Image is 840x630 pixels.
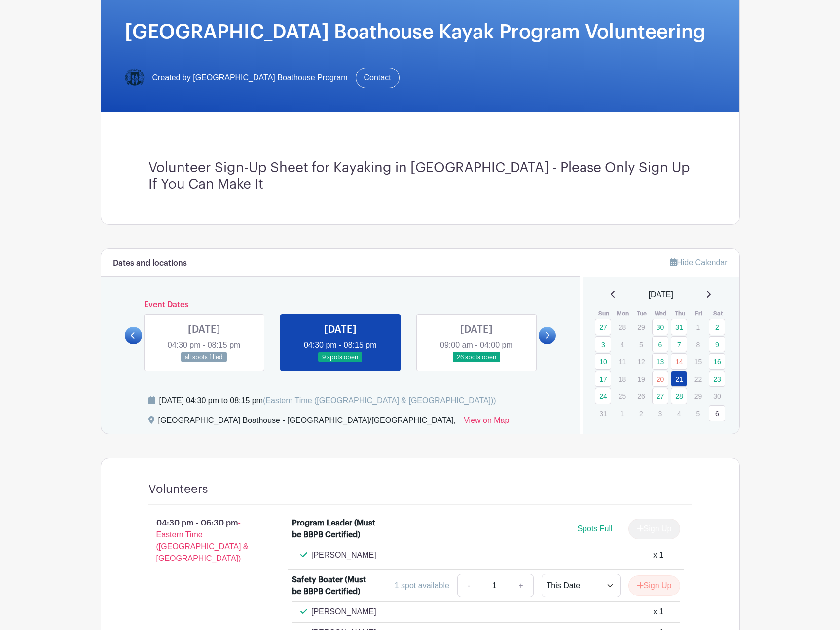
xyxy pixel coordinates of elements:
[311,606,376,618] p: [PERSON_NAME]
[457,574,480,597] a: -
[690,319,706,335] p: 1
[709,319,725,335] a: 2
[633,406,649,421] p: 2
[671,406,687,421] p: 4
[614,406,630,421] p: 1
[652,388,668,404] a: 27
[633,354,649,369] p: 12
[632,309,652,318] th: Tue
[708,309,728,318] th: Sat
[709,405,725,421] a: 6
[125,68,145,88] img: Logo-Title.png
[595,371,611,387] a: 17
[652,309,671,318] th: Wed
[709,336,725,352] a: 9
[652,336,668,352] a: 6
[156,519,249,562] span: - Eastern Time ([GEOGRAPHIC_DATA] & [GEOGRAPHIC_DATA])
[595,353,611,370] a: 10
[595,336,611,352] a: 3
[649,289,673,301] span: [DATE]
[670,258,727,267] a: Hide Calendar
[594,309,614,318] th: Sun
[690,371,706,386] p: 22
[690,406,706,421] p: 5
[670,309,690,318] th: Thu
[263,396,496,405] span: (Eastern Time ([GEOGRAPHIC_DATA] & [GEOGRAPHIC_DATA]))
[152,72,348,84] span: Created by [GEOGRAPHIC_DATA] Boathouse Program
[633,371,649,386] p: 19
[614,309,633,318] th: Mon
[653,606,663,618] div: x 1
[709,353,725,370] a: 16
[633,319,649,335] p: 29
[133,513,277,568] p: 04:30 pm - 06:30 pm
[464,415,509,430] a: View on Map
[628,575,680,596] button: Sign Up
[159,395,496,407] div: [DATE] 04:30 pm to 08:15 pm
[614,388,630,404] p: 25
[690,388,706,404] p: 29
[577,525,612,533] span: Spots Full
[652,406,668,421] p: 3
[633,388,649,404] p: 26
[311,549,376,561] p: [PERSON_NAME]
[690,337,706,352] p: 8
[595,406,611,421] p: 31
[595,319,611,335] a: 27
[671,336,687,352] a: 7
[113,259,187,268] h6: Dates and locations
[125,20,716,44] h1: [GEOGRAPHIC_DATA] Boathouse Kayak Program Volunteering
[614,319,630,335] p: 28
[292,517,377,541] div: Program Leader (Must be BBPB Certified)
[614,354,630,369] p: 11
[142,300,539,310] h6: Event Dates
[395,580,449,592] div: 1 spot available
[148,160,692,193] h3: Volunteer Sign-Up Sheet for Kayaking in [GEOGRAPHIC_DATA] - Please Only Sign Up If You Can Make It
[652,353,668,370] a: 13
[671,319,687,335] a: 31
[671,388,687,404] a: 28
[614,371,630,386] p: 18
[671,371,687,387] a: 21
[292,574,377,597] div: Safety Boater (Must be BBPB Certified)
[690,309,709,318] th: Fri
[652,371,668,387] a: 20
[356,68,400,88] a: Contact
[652,319,668,335] a: 30
[158,415,456,430] div: [GEOGRAPHIC_DATA] Boathouse - [GEOGRAPHIC_DATA]/[GEOGRAPHIC_DATA],
[148,482,208,496] h4: Volunteers
[614,337,630,352] p: 4
[595,388,611,404] a: 24
[709,388,725,404] p: 30
[671,353,687,370] a: 14
[653,549,663,561] div: x 1
[509,574,533,597] a: +
[690,354,706,369] p: 15
[633,337,649,352] p: 5
[709,371,725,387] a: 23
